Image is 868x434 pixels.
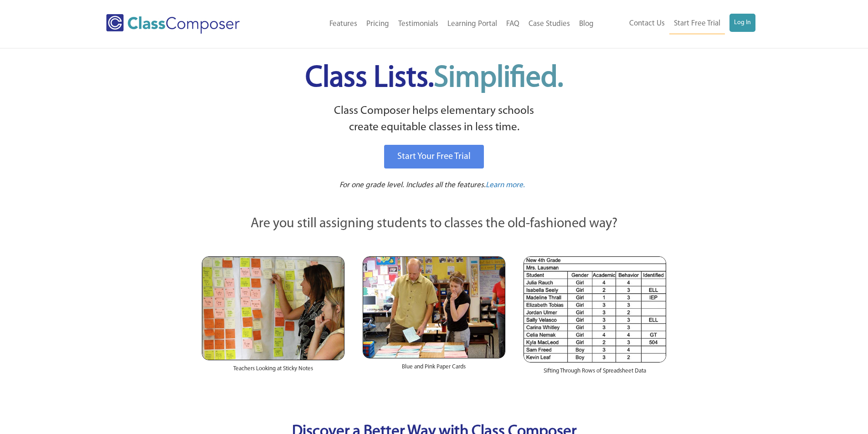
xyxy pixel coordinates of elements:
[669,14,725,34] a: Start Free Trial
[524,14,575,34] a: Case Studies
[524,363,666,384] div: Sifting Through Rows of Spreadsheet Data
[598,14,755,34] nav: Header Menu
[729,14,755,32] a: Log In
[202,256,344,360] img: Teachers Looking at Sticky Notes
[394,14,443,34] a: Testimonials
[524,256,666,363] img: Spreadsheets
[486,181,525,189] span: Learn more.
[363,358,505,380] div: Blue and Pink Paper Cards
[486,180,525,191] a: Learn more.
[434,64,563,93] span: Simplified.
[325,14,362,34] a: Features
[202,214,667,234] p: Are you still assigning students to classes the old-fashioned way?
[305,64,563,93] span: Class Lists.
[339,181,486,189] span: For one grade level. Includes all the features.
[575,14,598,34] a: Blog
[397,152,471,161] span: Start Your Free Trial
[443,14,502,34] a: Learning Portal
[502,14,524,34] a: FAQ
[200,103,668,136] p: Class Composer helps elementary schools create equitable classes in less time.
[202,360,344,382] div: Teachers Looking at Sticky Notes
[106,14,240,34] img: Class Composer
[363,256,505,358] img: Blue and Pink Paper Cards
[625,14,669,34] a: Contact Us
[384,145,484,168] a: Start Your Free Trial
[277,14,598,34] nav: Header Menu
[362,14,394,34] a: Pricing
